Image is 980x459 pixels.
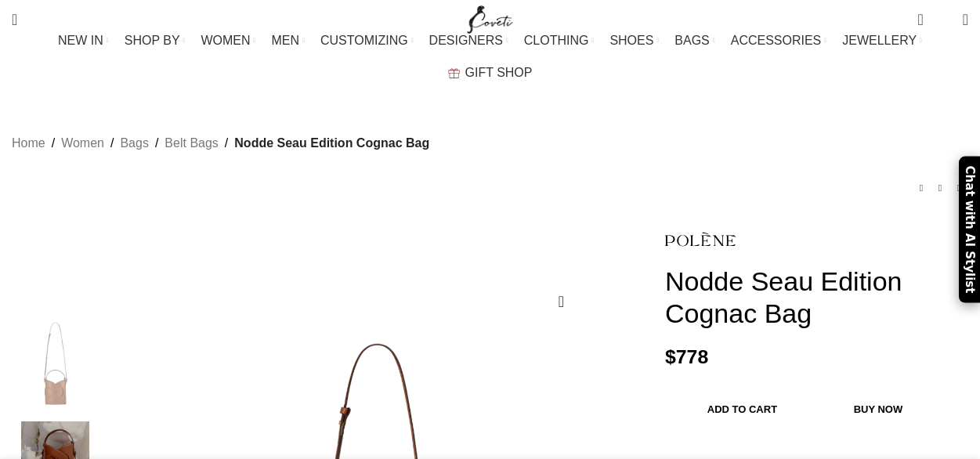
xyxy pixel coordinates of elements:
[201,25,255,56] a: WOMEN
[4,4,25,35] a: Search
[4,25,976,89] div: Main navigation
[674,33,709,48] span: BAGS
[819,393,937,426] button: Buy now
[165,133,218,154] a: Belt Bags
[448,57,533,89] a: GIFT SHOP
[919,8,931,20] span: 0
[125,33,180,48] span: SHOP BY
[609,25,659,56] a: SHOES
[272,25,305,56] a: MEN
[429,33,503,48] span: DESIGNERS
[61,133,104,154] a: Women
[120,133,148,154] a: Bags
[665,221,736,258] img: Polene
[909,4,931,35] a: 0
[201,33,250,48] span: WOMEN
[524,25,595,56] a: CLOTHING
[665,346,708,367] bdi: 778
[665,266,968,330] h1: Nodde Seau Edition Cognac Bag
[912,179,931,197] a: Previous product
[448,68,460,78] img: GiftBag
[464,12,516,25] a: Site logo
[320,25,414,56] a: CUSTOMIZING
[524,33,589,48] span: CLOTHING
[320,33,408,48] span: CUSTOMIZING
[673,393,812,426] button: Add to cart
[58,25,109,56] a: NEW IN
[731,33,822,48] span: ACCESSORIES
[12,133,45,154] a: Home
[125,25,186,56] a: SHOP BY
[12,133,429,154] nav: Breadcrumb
[58,33,103,48] span: NEW IN
[465,65,533,80] span: GIFT SHOP
[234,133,429,154] span: Nodde Seau Edition Cognac Bag
[938,16,950,27] span: 0
[731,25,827,56] a: ACCESSORIES
[429,25,508,56] a: DESIGNERS
[8,319,103,413] img: Polene
[935,4,951,35] div: My Wishlist
[665,346,676,367] span: $
[842,25,922,56] a: JEWELLERY
[674,25,714,56] a: BAGS
[842,33,917,48] span: JEWELLERY
[949,179,968,197] a: Next product
[609,33,653,48] span: SHOES
[272,33,300,48] span: MEN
